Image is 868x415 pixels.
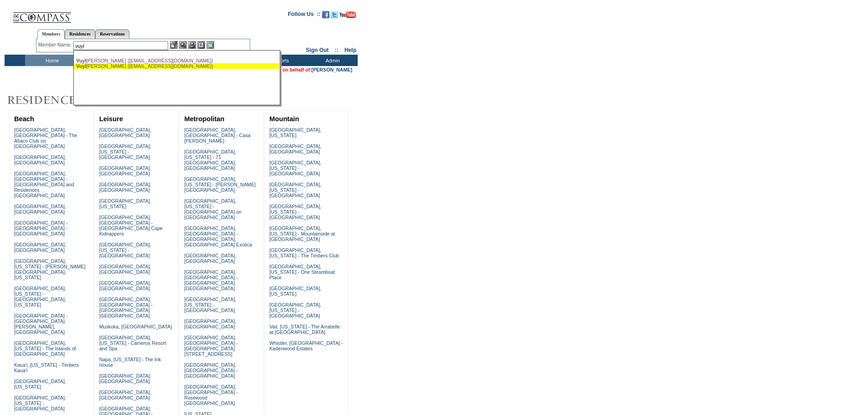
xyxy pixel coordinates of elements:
[184,384,237,406] a: [GEOGRAPHIC_DATA], [GEOGRAPHIC_DATA] - Rosewood [GEOGRAPHIC_DATA]
[99,297,153,318] a: [GEOGRAPHIC_DATA], [GEOGRAPHIC_DATA] - [GEOGRAPHIC_DATA] [GEOGRAPHIC_DATA]
[99,143,151,160] a: [GEOGRAPHIC_DATA], [US_STATE] - [GEOGRAPHIC_DATA]
[269,340,343,351] a: Whistler, [GEOGRAPHIC_DATA] - Kadenwood Estates
[14,340,76,357] a: [GEOGRAPHIC_DATA], [US_STATE] - The Islands of [GEOGRAPHIC_DATA]
[269,143,321,154] a: [GEOGRAPHIC_DATA], [GEOGRAPHIC_DATA]
[331,11,338,18] img: Follow us on Twitter
[65,29,95,39] a: Residences
[248,67,352,72] span: You are acting on behalf of:
[331,14,338,19] a: Follow us on Twitter
[184,253,236,264] a: [GEOGRAPHIC_DATA], [GEOGRAPHIC_DATA]
[76,58,277,63] div: [PERSON_NAME] ([EMAIL_ADDRESS][DOMAIN_NAME])
[99,198,151,209] a: [GEOGRAPHIC_DATA], [US_STATE]
[14,115,34,123] a: Beach
[269,127,321,138] a: [GEOGRAPHIC_DATA], [US_STATE]
[184,149,236,171] a: [GEOGRAPHIC_DATA], [US_STATE] - 71 [GEOGRAPHIC_DATA], [GEOGRAPHIC_DATA]
[14,379,66,389] a: [GEOGRAPHIC_DATA], [US_STATE]
[188,41,196,49] img: Impersonate
[312,67,352,72] a: [PERSON_NAME]
[99,280,151,291] a: [GEOGRAPHIC_DATA], [GEOGRAPHIC_DATA]
[95,29,129,39] a: Reservations
[99,115,123,123] a: Leisure
[184,176,256,193] a: [GEOGRAPHIC_DATA], [US_STATE] - [PERSON_NAME][GEOGRAPHIC_DATA]
[184,297,236,313] a: [GEOGRAPHIC_DATA], [US_STATE] - [GEOGRAPHIC_DATA]
[14,362,79,373] a: Kaua'i, [US_STATE] - Timbers Kaua'i
[14,220,67,236] a: [GEOGRAPHIC_DATA] - [GEOGRAPHIC_DATA] - [GEOGRAPHIC_DATA]
[269,204,321,220] a: [GEOGRAPHIC_DATA], [US_STATE] - [GEOGRAPHIC_DATA]
[99,324,172,329] a: Muskoka, [GEOGRAPHIC_DATA]
[76,63,86,69] span: Vuyl
[99,373,151,384] a: [GEOGRAPHIC_DATA], [GEOGRAPHIC_DATA]
[335,47,339,53] span: ::
[99,242,151,258] a: [GEOGRAPHIC_DATA], [US_STATE] - [GEOGRAPHIC_DATA]
[99,389,151,400] a: [GEOGRAPHIC_DATA], [GEOGRAPHIC_DATA]
[322,11,329,18] img: Become our fan on Facebook
[184,318,236,329] a: [GEOGRAPHIC_DATA], [GEOGRAPHIC_DATA]
[269,264,335,280] a: [GEOGRAPHIC_DATA], [US_STATE] - One Steamboat Place
[99,127,151,138] a: [GEOGRAPHIC_DATA], [GEOGRAPHIC_DATA]
[99,182,151,193] a: [GEOGRAPHIC_DATA], [GEOGRAPHIC_DATA]
[184,225,252,247] a: [GEOGRAPHIC_DATA], [GEOGRAPHIC_DATA] - [GEOGRAPHIC_DATA], [GEOGRAPHIC_DATA] Exotica
[306,47,329,53] a: Sign Out
[339,14,356,19] a: Subscribe to our YouTube Channel
[184,269,237,291] a: [GEOGRAPHIC_DATA], [GEOGRAPHIC_DATA] - [GEOGRAPHIC_DATA] [GEOGRAPHIC_DATA]
[14,127,77,149] a: [GEOGRAPHIC_DATA], [GEOGRAPHIC_DATA] - The Abaco Club on [GEOGRAPHIC_DATA]
[5,91,182,109] img: Destinations by Exclusive Resorts
[206,41,214,49] img: b_calculator.gif
[14,286,66,307] a: [GEOGRAPHIC_DATA], [US_STATE] - [GEOGRAPHIC_DATA], [US_STATE]
[269,286,321,297] a: [GEOGRAPHIC_DATA], [US_STATE]
[14,171,74,198] a: [GEOGRAPHIC_DATA], [GEOGRAPHIC_DATA] - [GEOGRAPHIC_DATA] and Residences [GEOGRAPHIC_DATA]
[99,335,166,351] a: [GEOGRAPHIC_DATA], [US_STATE] - Carneros Resort and Spa
[37,29,65,39] a: Members
[14,313,67,335] a: [GEOGRAPHIC_DATA] - [GEOGRAPHIC_DATA][PERSON_NAME], [GEOGRAPHIC_DATA]
[184,127,250,143] a: [GEOGRAPHIC_DATA], [GEOGRAPHIC_DATA] - Casa [PERSON_NAME]
[184,115,224,123] a: Metropolitan
[14,258,86,280] a: [GEOGRAPHIC_DATA], [US_STATE] - [PERSON_NAME][GEOGRAPHIC_DATA], [US_STATE]
[269,182,321,198] a: [GEOGRAPHIC_DATA], [US_STATE] - [GEOGRAPHIC_DATA]
[14,204,66,215] a: [GEOGRAPHIC_DATA], [GEOGRAPHIC_DATA]
[344,47,356,53] a: Help
[269,302,321,318] a: [GEOGRAPHIC_DATA], [US_STATE] - [GEOGRAPHIC_DATA]
[12,5,72,23] img: Compass Home
[99,264,151,275] a: [GEOGRAPHIC_DATA], [GEOGRAPHIC_DATA]
[322,14,329,19] a: Become our fan on Facebook
[99,357,161,368] a: Napa, [US_STATE] - The Ink House
[76,63,277,69] div: [PERSON_NAME] ([EMAIL_ADDRESS][DOMAIN_NAME])
[179,41,187,49] img: View
[25,55,77,66] td: Home
[339,11,356,18] img: Subscribe to our YouTube Channel
[170,41,178,49] img: b_edit.gif
[99,215,163,236] a: [GEOGRAPHIC_DATA], [GEOGRAPHIC_DATA] - [GEOGRAPHIC_DATA] Cape Kidnappers
[269,160,321,176] a: [GEOGRAPHIC_DATA], [US_STATE] - [GEOGRAPHIC_DATA]
[99,165,151,176] a: [GEOGRAPHIC_DATA], [GEOGRAPHIC_DATA]
[14,395,66,411] a: [GEOGRAPHIC_DATA], [US_STATE] - [GEOGRAPHIC_DATA]
[14,242,66,253] a: [GEOGRAPHIC_DATA], [GEOGRAPHIC_DATA]
[76,58,86,63] span: Vuyl
[184,335,237,357] a: [GEOGRAPHIC_DATA], [GEOGRAPHIC_DATA] - [GEOGRAPHIC_DATA][STREET_ADDRESS]
[197,41,205,49] img: Reservations
[5,14,12,14] img: i.gif
[288,10,320,21] td: Follow Us ::
[269,324,340,335] a: Vail, [US_STATE] - The Arrabelle at [GEOGRAPHIC_DATA]
[38,41,73,49] div: Member Name:
[269,225,335,242] a: [GEOGRAPHIC_DATA], [US_STATE] - Mountainside at [GEOGRAPHIC_DATA]
[269,247,339,258] a: [GEOGRAPHIC_DATA], [US_STATE] - The Timbers Club
[184,362,237,379] a: [GEOGRAPHIC_DATA], [GEOGRAPHIC_DATA] - [GEOGRAPHIC_DATA]
[269,115,299,123] a: Mountain
[184,198,241,220] a: [GEOGRAPHIC_DATA], [US_STATE] - [GEOGRAPHIC_DATA] on [GEOGRAPHIC_DATA]
[305,55,358,66] td: Admin
[14,154,66,165] a: [GEOGRAPHIC_DATA], [GEOGRAPHIC_DATA]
